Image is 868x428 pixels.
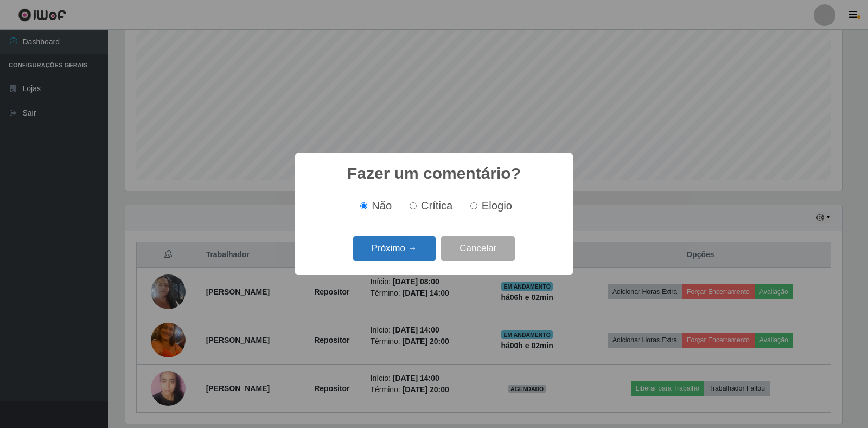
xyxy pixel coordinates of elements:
span: Crítica [421,200,453,212]
span: Elogio [482,200,512,212]
h2: Fazer um comentário? [347,164,521,183]
input: Não [360,202,367,209]
input: Elogio [470,202,477,209]
span: Não [372,200,392,212]
input: Crítica [410,202,417,209]
button: Cancelar [441,236,515,261]
button: Próximo → [353,236,436,261]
